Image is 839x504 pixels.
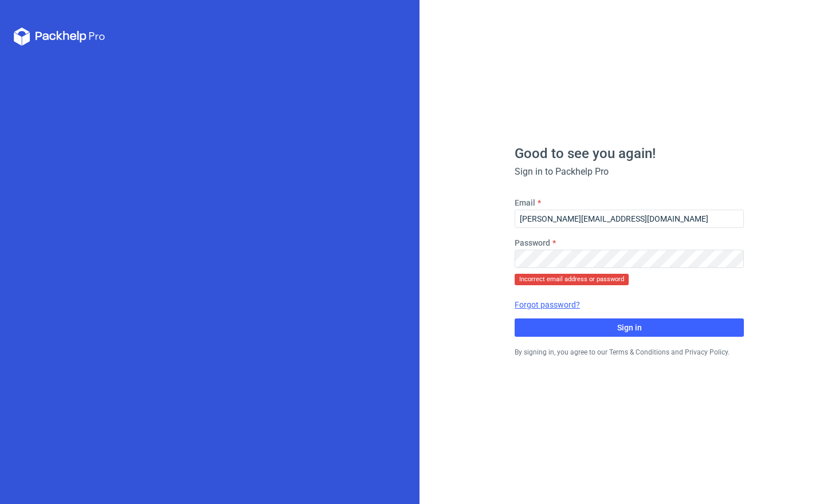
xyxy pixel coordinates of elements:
small: By signing in, you agree to our Terms & Conditions and Privacy Policy. [515,348,730,356]
span: Sign in [617,324,642,332]
svg: Packhelp Pro [14,27,105,46]
label: Email [515,197,535,208]
a: Forgot password? [515,299,580,310]
div: Sign in to Packhelp Pro [515,165,744,179]
button: Sign in [515,318,744,337]
small: Incorrect email address or password [515,274,629,285]
h1: Good to see you again! [515,147,744,160]
label: Password [515,237,550,249]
